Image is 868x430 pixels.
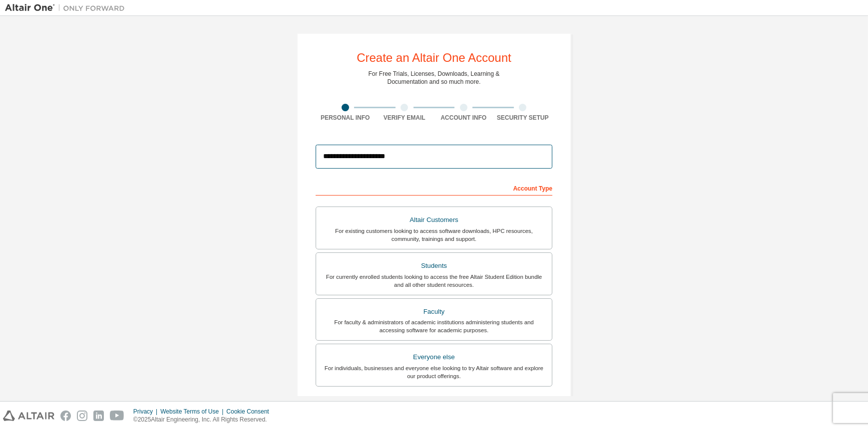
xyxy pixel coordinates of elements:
div: For existing customers looking to access software downloads, HPC resources, community, trainings ... [322,227,546,243]
div: Students [322,259,546,273]
div: Everyone else [322,350,546,364]
div: Website Terms of Use [160,408,226,416]
img: altair_logo.svg [3,411,54,421]
div: Faculty [322,305,546,319]
p: © 2025 Altair Engineering, Inc. All Rights Reserved. [133,416,275,424]
img: Altair One [5,3,130,13]
div: Create an Altair One Account [357,52,511,64]
div: Cookie Consent [226,408,275,416]
div: For Free Trials, Licenses, Downloads, Learning & Documentation and so much more. [369,70,500,86]
div: Security Setup [493,114,553,122]
img: youtube.svg [110,411,124,421]
div: Account Type [316,180,552,196]
img: facebook.svg [60,411,71,421]
div: Personal Info [316,114,375,122]
div: For individuals, businesses and everyone else looking to try Altair software and explore our prod... [322,364,546,380]
div: For currently enrolled students looking to access the free Altair Student Edition bundle and all ... [322,273,546,289]
img: linkedin.svg [93,411,104,421]
div: Verify Email [375,114,434,122]
div: Account Info [434,114,493,122]
div: Privacy [133,408,160,416]
div: Altair Customers [322,213,546,227]
div: For faculty & administrators of academic institutions administering students and accessing softwa... [322,318,546,334]
img: instagram.svg [77,411,87,421]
